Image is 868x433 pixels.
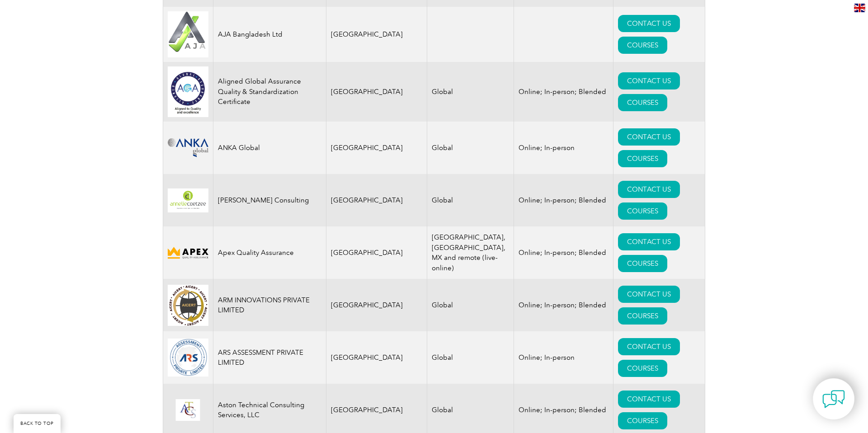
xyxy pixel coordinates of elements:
img: e9ac0e2b-848c-ef11-8a6a-00224810d884-logo.jpg [168,11,208,58]
td: [GEOGRAPHIC_DATA] [326,7,427,62]
img: 049e7a12-d1a0-ee11-be37-00224893a058-logo.jpg [168,66,208,117]
a: CONTACT US [618,233,680,250]
img: 509b7a2e-6565-ed11-9560-0022481565fd-logo.png [168,339,208,377]
td: Online; In-person [514,331,613,384]
img: cdfe6d45-392f-f011-8c4d-000d3ad1ee32-logo.png [168,245,208,260]
td: [GEOGRAPHIC_DATA] [326,174,427,226]
td: Online; In-person [514,122,613,174]
a: COURSES [618,412,667,429]
td: Global [427,279,514,331]
td: Online; In-person; Blended [514,62,613,122]
img: c09c33f4-f3a0-ea11-a812-000d3ae11abd-logo.png [168,138,208,157]
a: CONTACT US [618,391,680,408]
td: Online; In-person; Blended [514,279,613,331]
a: COURSES [618,307,667,325]
img: contact-chat.png [822,388,845,410]
a: COURSES [618,150,667,167]
a: COURSES [618,94,667,111]
td: Global [427,122,514,174]
img: 4c453107-f848-ef11-a316-002248944286-logo.png [168,188,208,212]
a: COURSES [618,360,667,377]
img: ce24547b-a6e0-e911-a812-000d3a795b83-logo.png [168,399,208,421]
a: CONTACT US [618,286,680,303]
td: AJA Bangladesh Ltd [213,7,326,62]
td: Apex Quality Assurance [213,226,326,279]
a: COURSES [618,255,667,272]
td: Online; In-person; Blended [514,174,613,226]
a: BACK TO TOP [14,414,61,433]
td: ARS ASSESSMENT PRIVATE LIMITED [213,331,326,384]
td: [GEOGRAPHIC_DATA] [326,331,427,384]
td: [GEOGRAPHIC_DATA], [GEOGRAPHIC_DATA], MX and remote (live-online) [427,226,514,279]
a: CONTACT US [618,181,680,198]
a: CONTACT US [618,72,680,89]
a: COURSES [618,202,667,220]
td: [GEOGRAPHIC_DATA] [326,62,427,122]
td: Global [427,174,514,226]
td: Aligned Global Assurance Quality & Standardization Certificate [213,62,326,122]
a: CONTACT US [618,128,680,146]
td: ANKA Global [213,122,326,174]
td: [PERSON_NAME] Consulting [213,174,326,226]
td: [GEOGRAPHIC_DATA] [326,226,427,279]
img: d4f7149c-8dc9-ef11-a72f-002248108aed-logo.jpg [168,285,208,326]
td: Global [427,62,514,122]
a: CONTACT US [618,338,680,355]
a: CONTACT US [618,15,680,32]
td: Global [427,331,514,384]
td: [GEOGRAPHIC_DATA] [326,279,427,331]
td: [GEOGRAPHIC_DATA] [326,122,427,174]
img: en [854,4,865,12]
a: COURSES [618,37,667,54]
td: Online; In-person; Blended [514,226,613,279]
td: ARM INNOVATIONS PRIVATE LIMITED [213,279,326,331]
